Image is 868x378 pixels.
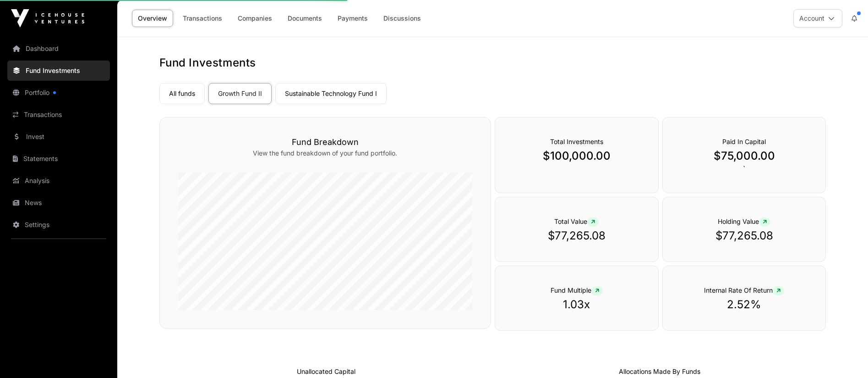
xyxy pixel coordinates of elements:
[704,286,784,294] span: Internal Rate Of Return
[282,10,328,27] a: Documents
[550,138,603,145] span: Total Investments
[513,228,640,243] p: $77,265.08
[718,217,770,225] span: Holding Value
[7,83,110,103] a: Portfolio
[132,10,173,27] a: Overview
[7,149,110,169] a: Statements
[178,136,472,149] h3: Fund Breakdown
[681,149,808,163] p: $75,000.00
[681,297,808,312] p: 2.52%
[159,83,205,104] a: All funds
[7,105,110,125] a: Transactions
[177,10,228,27] a: Transactions
[7,171,110,191] a: Analysis
[7,39,110,59] a: Dashboard
[159,56,826,70] h1: Fund Investments
[513,297,640,312] p: 1.03x
[551,286,603,294] span: Fund Multiple
[11,9,84,28] img: Icehouse Ventures Logo
[7,215,110,235] a: Settings
[822,334,868,378] iframe: Chat Widget
[722,138,766,145] span: Paid In Capital
[297,367,355,376] p: Cash not yet allocated
[275,83,387,104] a: Sustainable Technology Fund I
[377,10,427,27] a: Discussions
[7,193,110,213] a: News
[793,9,842,28] button: Account
[178,149,472,158] p: View the fund breakdown of your fund portfolio.
[208,83,272,104] a: Growth Fund II
[7,127,110,147] a: Invest
[513,149,640,163] p: $100,000.00
[681,228,808,243] p: $77,265.08
[232,10,278,27] a: Companies
[662,117,826,193] div: `
[619,367,700,376] p: Capital Deployed Into Companies
[332,10,374,27] a: Payments
[7,61,110,81] a: Fund Investments
[554,217,599,225] span: Total Value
